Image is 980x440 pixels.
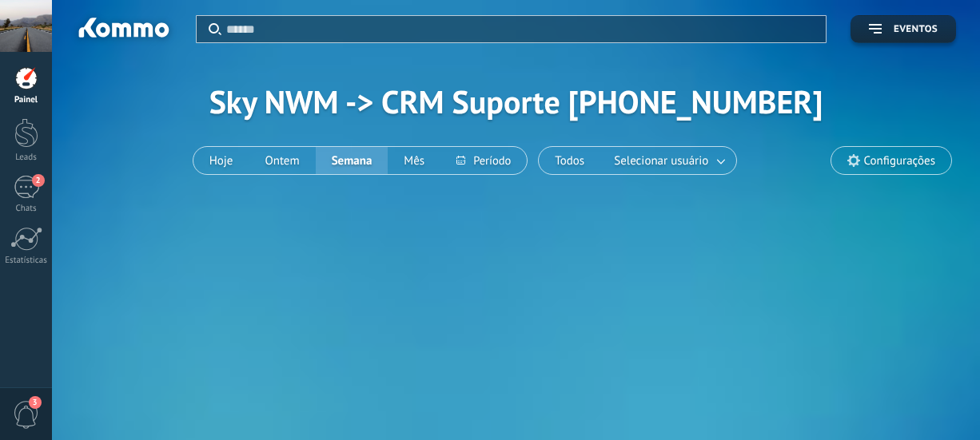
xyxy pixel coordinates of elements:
[388,147,440,174] button: Mês
[3,256,50,266] div: Estatísticas
[32,174,45,187] span: 2
[851,15,956,43] button: Eventos
[611,150,711,172] span: Selecionar usuário
[316,147,388,174] button: Semana
[193,147,249,174] button: Hoje
[539,147,600,174] button: Todos
[3,153,50,163] div: Leads
[864,154,935,168] span: Configurações
[3,95,50,105] div: Painel
[249,147,315,174] button: Ontem
[894,24,938,35] span: Eventos
[29,396,42,409] span: 3
[3,204,50,214] div: Chats
[600,147,736,174] button: Selecionar usuário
